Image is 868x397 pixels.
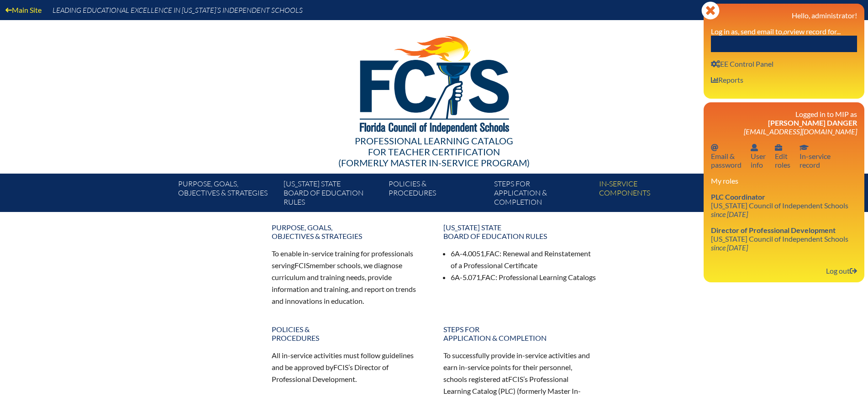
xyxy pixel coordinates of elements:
[744,127,857,136] span: [EMAIL_ADDRESS][DOMAIN_NAME]
[333,363,348,371] span: FCIS
[295,261,310,270] span: FCIS
[701,1,720,20] svg: Close
[451,248,597,271] li: 6A-4.0051, : Renewal and Reinstatement of a Professional Certificate
[482,273,495,281] span: FAC
[707,74,747,86] a: User infoReports
[711,226,836,234] span: Director of Professional Development
[280,177,385,212] a: [US_STATE] StateBoard of Education rules
[707,141,745,171] a: Email passwordEmail &password
[340,20,528,145] img: FCISlogo221.eps
[711,76,718,84] svg: User info
[508,375,523,383] span: FCIS
[711,176,857,185] h3: My roles
[747,141,769,171] a: User infoUserinfo
[490,177,595,212] a: Steps forapplication & completion
[751,144,758,151] svg: User info
[711,110,857,136] h3: Logged in to MIP as
[850,267,857,275] svg: Log out
[500,386,513,395] span: PLC
[822,265,861,277] a: Log outLog out
[768,118,857,127] span: [PERSON_NAME] Danger
[784,27,790,36] i: or
[771,141,794,171] a: User infoEditroles
[171,135,697,168] div: Professional Learning Catalog (formerly Master In-service Program)
[266,321,431,346] a: Policies &Procedures
[266,219,431,244] a: Purpose, goals,objectives & strategies
[711,243,748,252] i: since [DATE]
[707,191,852,220] a: PLC Coordinator [US_STATE] Council of Independent Schools since [DATE]
[272,248,425,307] p: To enable in-service training for professionals serving member schools, we diagnose curriculum an...
[368,146,500,157] span: for Teacher Certification
[796,141,834,171] a: In-service recordIn-servicerecord
[174,177,279,212] a: Purpose, goals,objectives & strategies
[595,177,700,212] a: In-servicecomponents
[707,58,777,70] a: User infoEE Control Panel
[711,210,748,218] i: since [DATE]
[800,144,809,151] svg: In-service record
[711,144,718,151] svg: Email password
[2,4,45,16] a: Main Site
[451,271,597,283] li: 6A-5.071, : Professional Learning Catalogs
[486,249,500,258] span: FAC
[775,144,782,151] svg: User info
[438,219,602,244] a: [US_STATE] StateBoard of Education rules
[272,349,425,385] p: All in-service activities must follow guidelines and be approved by ’s Director of Professional D...
[711,60,720,68] svg: User info
[711,27,841,36] label: Log in as, send email to, view record for...
[707,224,852,254] a: Director of Professional Development [US_STATE] Council of Independent Schools since [DATE]
[711,11,857,20] h3: Hello, administrator!
[385,177,490,212] a: Policies &Procedures
[438,321,602,346] a: Steps forapplication & completion
[711,192,765,201] span: PLC Coordinator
